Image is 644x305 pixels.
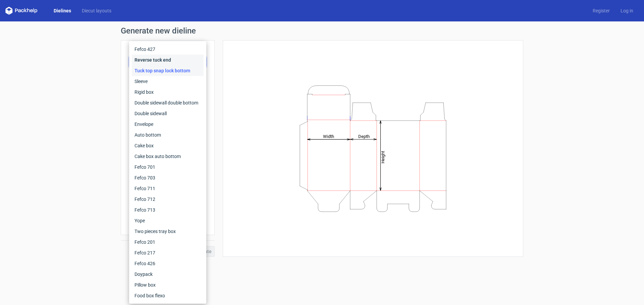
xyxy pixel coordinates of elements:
[132,97,204,108] div: Double sidewall double bottom
[132,130,204,140] div: Auto bottom
[132,76,204,87] div: Sleeve
[380,151,385,163] tspan: Height
[132,215,204,226] div: Yope
[132,172,204,183] div: Fefco 703
[132,140,204,151] div: Cake box
[132,151,204,162] div: Cake box auto bottom
[132,55,204,65] div: Reverse tuck end
[323,134,334,139] tspan: Width
[615,7,639,14] a: Log in
[132,258,204,269] div: Fefco 426
[132,183,204,194] div: Fefco 711
[132,162,204,172] div: Fefco 701
[587,7,615,14] a: Register
[132,108,204,119] div: Double sidewall
[132,290,204,301] div: Food box flexo
[48,7,76,14] a: Dielines
[132,65,204,76] div: Tuck top snap lock bottom
[132,247,204,258] div: Fefco 217
[132,119,204,130] div: Envelope
[132,280,204,290] div: Pillow box
[358,134,370,139] tspan: Depth
[132,237,204,247] div: Fefco 201
[132,269,204,280] div: Doypack
[132,44,204,55] div: Fefco 427
[121,27,523,35] h1: Generate new dieline
[76,7,117,14] a: Diecut layouts
[132,87,204,97] div: Rigid box
[132,194,204,205] div: Fefco 712
[132,226,204,237] div: Two pieces tray box
[132,205,204,215] div: Fefco 713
